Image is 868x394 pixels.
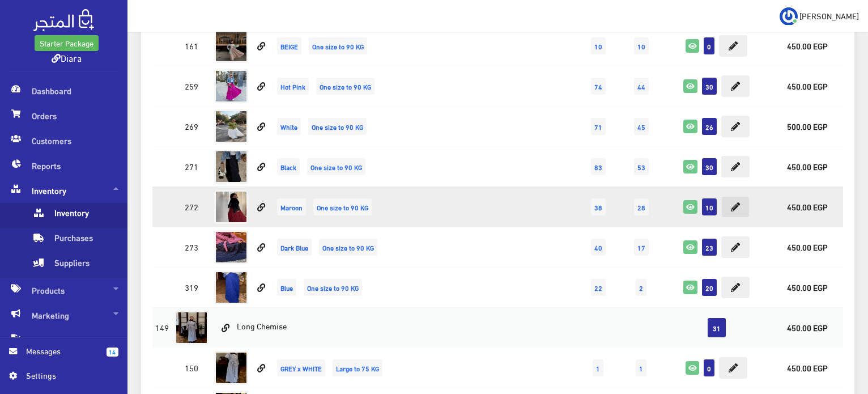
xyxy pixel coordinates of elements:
span: 26 [702,118,717,135]
a: ... [PERSON_NAME] [780,7,859,25]
span: 23 [702,239,717,256]
td: 450.00 EGP [772,307,843,348]
span: One size to 90 KG [309,37,367,54]
td: 259 [172,66,211,106]
span: One size to 90 KG [319,239,377,256]
span: 44 [634,78,649,95]
td: 269 [172,106,211,146]
a: Diara [52,49,82,66]
span: 17 [634,239,649,256]
span: Maroon [277,198,306,215]
span: 30 [702,158,717,175]
span: One size to 90 KG [316,78,375,95]
img: naja-skirt.jpg [214,190,248,224]
img: naja-skirt.jpg [214,109,248,143]
span: Hot Pink [277,78,309,95]
span: Marketing [9,303,118,328]
span: 83 [591,158,606,175]
td: 450.00 EGP [772,26,843,66]
span: 10 [591,37,606,54]
span: Dashboard [9,78,118,103]
span: BEIGE [277,37,301,54]
td: 450.00 EGP [772,348,843,388]
span: Orders [9,103,118,128]
span: Content [9,328,118,353]
img: long-chemise.jpg [214,351,248,385]
img: ... [780,7,798,26]
span: Purchases [32,228,118,253]
span: Customers [9,128,118,153]
span: 1 [636,359,646,376]
span: 45 [634,118,649,135]
span: 71 [591,118,606,135]
span: 20 [702,279,717,296]
td: 450.00 EGP [772,146,843,187]
span: One size to 90 KG [307,158,365,175]
span: Suppliers [32,253,118,278]
img: naja-skirt.jpg [214,230,248,264]
span: 28 [634,198,649,215]
span: 10 [634,37,649,54]
span: 2 [636,279,646,296]
td: 450.00 EGP [772,227,843,267]
img: naja-skirt.jpg [214,150,248,184]
a: Settings [9,369,118,387]
span: GREY x WHITE [277,359,325,376]
span: 38 [591,198,606,215]
span: Products [9,278,118,303]
td: 450.00 EGP [772,187,843,227]
td: 149 [152,307,172,348]
td: 500.00 EGP [772,106,843,146]
span: 1 [593,359,603,376]
img: long-chemise.jpg [175,311,209,345]
span: Large to 75 KG [333,359,382,376]
span: One size to 90 KG [313,198,372,215]
span: Black [277,158,300,175]
span: 74 [591,78,606,95]
td: 272 [172,187,211,227]
td: 450.00 EGP [772,267,843,307]
a: Starter Package [35,35,99,51]
span: Inventory [9,178,118,203]
img: naja-skirt.jpg [214,69,248,103]
a: 14 Messages [9,345,118,369]
img: naja-skirt.jpg [214,270,248,304]
span: Dark Blue [277,239,312,256]
td: Long Chemise [211,307,533,348]
span: 10 [702,198,717,215]
span: 0 [704,359,714,376]
span: Settings [26,369,109,382]
span: Reports [9,153,118,178]
span: 30 [702,78,717,95]
img: naja-skirt.jpg [214,29,248,63]
span: 53 [634,158,649,175]
span: [PERSON_NAME] [799,9,859,23]
td: 271 [172,146,211,187]
span: 22 [591,279,606,296]
span: Messages [26,345,97,357]
span: One size to 90 KG [304,279,362,296]
span: 0 [704,37,714,54]
span: One size to 90 KG [308,118,367,135]
span: White [277,118,301,135]
span: 14 [107,348,118,357]
span: Inventory [32,203,118,228]
span: 40 [591,239,606,256]
td: 150 [172,348,211,388]
td: 450.00 EGP [772,66,843,106]
td: 161 [172,26,211,66]
td: 273 [172,227,211,267]
span: 31 [708,318,726,337]
img: . [33,9,94,31]
span: Blue [277,279,296,296]
td: 319 [172,267,211,307]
